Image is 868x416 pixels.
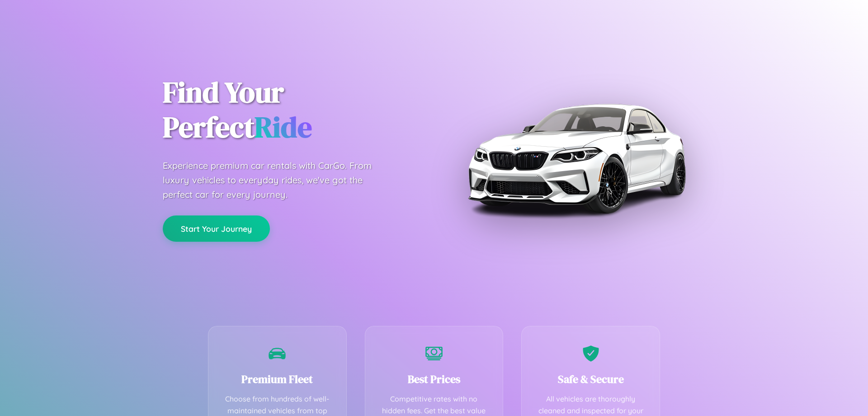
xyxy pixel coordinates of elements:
[163,215,270,242] button: Start Your Journey
[379,372,490,387] h3: Best Prices
[535,372,646,387] h3: Safe & Secure
[163,158,389,202] p: Experience premium car rentals with CarGo. From luxury vehicles to everyday rides, we've got the ...
[222,372,333,387] h3: Premium Fleet
[255,107,312,147] span: Ride
[463,45,689,272] img: Premium BMW car rental vehicle
[163,75,420,145] h1: Find Your Perfect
